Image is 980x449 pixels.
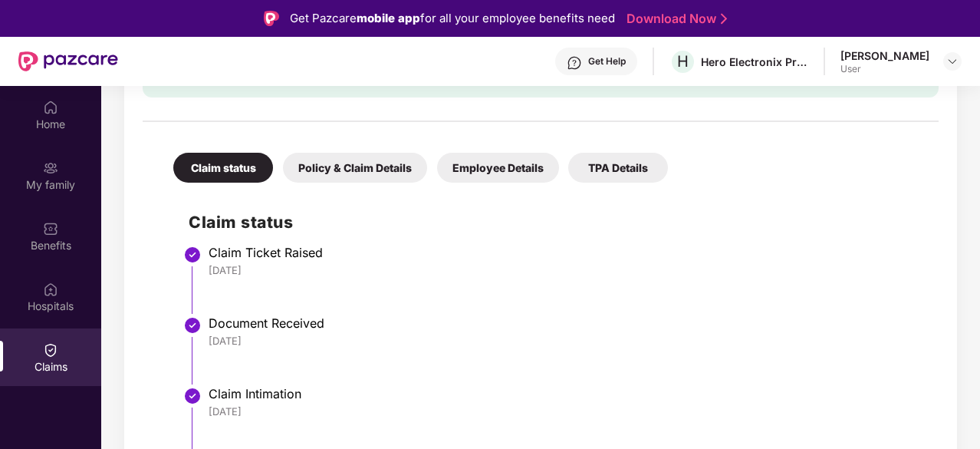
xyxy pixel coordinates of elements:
div: Get Help [588,55,626,68]
div: [DATE] [209,404,923,418]
img: svg+xml;base64,PHN2ZyBpZD0iU3RlcC1Eb25lLTMyeDMyIiB4bWxucz0iaHR0cDovL3d3dy53My5vcmcvMjAwMC9zdmciIH... [183,246,202,264]
img: svg+xml;base64,PHN2ZyBpZD0iU3RlcC1Eb25lLTMyeDMyIiB4bWxucz0iaHR0cDovL3d3dy53My5vcmcvMjAwMC9zdmciIH... [183,387,202,405]
div: User [840,63,929,75]
div: [PERSON_NAME] [840,48,929,63]
img: svg+xml;base64,PHN2ZyBpZD0iU3RlcC1Eb25lLTMyeDMyIiB4bWxucz0iaHR0cDovL3d3dy53My5vcmcvMjAwMC9zdmciIH... [183,316,202,335]
a: Download Now [626,11,722,27]
div: Document Received [209,315,923,331]
img: svg+xml;base64,PHN2ZyBpZD0iSG9tZSIgeG1sbnM9Imh0dHA6Ly93d3cudzMub3JnLzIwMDAvc3ZnIiB3aWR0aD0iMjAiIG... [43,100,58,115]
div: TPA Details [568,153,668,183]
div: [DATE] [209,263,923,277]
strong: mobile app [357,11,420,25]
img: svg+xml;base64,PHN2ZyBpZD0iQmVuZWZpdHMiIHhtbG5zPSJodHRwOi8vd3d3LnczLm9yZy8yMDAwL3N2ZyIgd2lkdGg9Ij... [43,221,58,236]
div: Get Pazcare for all your employee benefits need [290,9,615,28]
span: H [677,52,689,71]
h2: Claim status [189,210,923,235]
div: Hero Electronix Private Limited [701,54,808,69]
img: svg+xml;base64,PHN2ZyBpZD0iSGVscC0zMngzMiIgeG1sbnM9Imh0dHA6Ly93d3cudzMub3JnLzIwMDAvc3ZnIiB3aWR0aD... [567,55,582,71]
div: Claim Ticket Raised [209,245,923,260]
img: svg+xml;base64,PHN2ZyBpZD0iQ2xhaW0iIHhtbG5zPSJodHRwOi8vd3d3LnczLm9yZy8yMDAwL3N2ZyIgd2lkdGg9IjIwIi... [43,342,58,358]
img: Logo [264,11,279,26]
img: Stroke [721,11,727,27]
div: Claim Intimation [209,386,923,401]
img: svg+xml;base64,PHN2ZyBpZD0iSG9zcGl0YWxzIiB4bWxucz0iaHR0cDovL3d3dy53My5vcmcvMjAwMC9zdmciIHdpZHRoPS... [43,282,58,297]
img: New Pazcare Logo [18,51,118,71]
div: [DATE] [209,334,923,348]
div: Employee Details [437,153,559,183]
div: Claim status [173,153,273,183]
img: svg+xml;base64,PHN2ZyB3aWR0aD0iMjAiIGhlaWdodD0iMjAiIHZpZXdCb3g9IjAgMCAyMCAyMCIgZmlsbD0ibm9uZSIgeG... [43,160,58,176]
img: svg+xml;base64,PHN2ZyBpZD0iRHJvcGRvd24tMzJ4MzIiIHhtbG5zPSJodHRwOi8vd3d3LnczLm9yZy8yMDAwL3N2ZyIgd2... [946,55,959,68]
div: Policy & Claim Details [283,153,427,183]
